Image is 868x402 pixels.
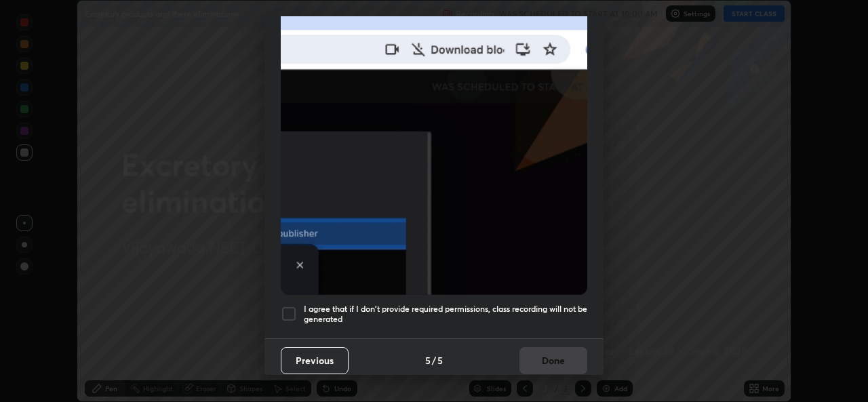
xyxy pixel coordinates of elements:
button: Previous [281,347,349,374]
h4: 5 [425,353,431,367]
h5: I agree that if I don't provide required permissions, class recording will not be generated [304,304,587,325]
h4: 5 [437,353,443,367]
h4: / [432,353,436,367]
